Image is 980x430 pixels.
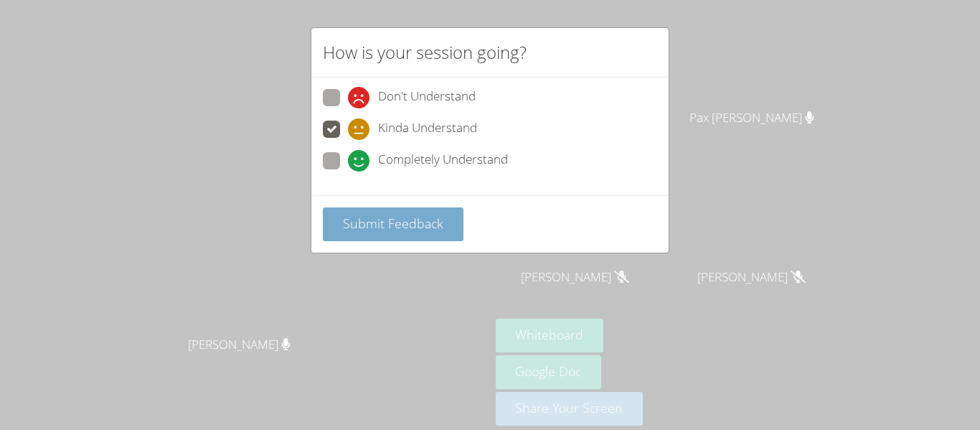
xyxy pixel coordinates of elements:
span: Don't Understand [378,87,476,108]
span: Completely Understand [378,150,508,172]
h2: How is your session going? [323,39,527,65]
button: Submit Feedback [323,207,463,241]
span: Kinda Understand [378,118,477,140]
span: Submit Feedback [343,215,443,232]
